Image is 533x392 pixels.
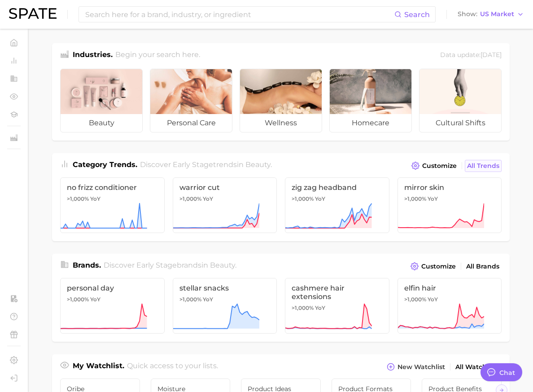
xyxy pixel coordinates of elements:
a: All Trends [465,160,502,172]
img: SPATE [9,8,57,19]
span: >1,000% [404,195,426,202]
a: Log out. Currently logged in with e-mail elysa.reiner@oribe.com. [7,371,21,385]
button: ShowUS Market [455,9,526,20]
a: stellar snacks>1,000% YoY [173,278,277,334]
a: personal day>1,000% YoY [60,278,165,334]
span: Search [404,10,430,19]
button: New Watchlist [384,361,447,373]
button: Customize [408,260,458,273]
span: Discover Early Stage trends in . [140,160,272,169]
button: Customize [409,159,459,172]
a: wellness [240,69,322,132]
span: Customize [421,263,456,270]
a: personal care [150,69,232,132]
span: cultural shifts [419,114,501,132]
input: Search here for a brand, industry, or ingredient [84,7,394,22]
span: beauty [245,160,271,169]
h2: Begin your search here. [115,49,200,62]
span: >1,000% [292,304,314,311]
span: >1,000% [179,296,201,303]
h1: Industries. [73,49,113,62]
a: no frizz conditioner>1,000% YoY [60,177,165,233]
span: homecare [330,114,411,132]
a: beauty [60,69,143,132]
span: personal day [67,284,158,292]
span: mirror skin [404,183,495,192]
span: beauty [210,261,235,269]
span: YoY [90,195,100,203]
span: YoY [203,195,213,203]
span: personal care [150,114,232,132]
span: zig zag headband [292,183,383,192]
span: All Watchlists [455,363,499,371]
span: New Watchlist [398,363,445,371]
span: YoY [90,296,100,303]
span: Category Trends . [73,160,137,169]
span: warrior cut [179,183,271,192]
h2: Quick access to your lists. [127,361,218,373]
span: Brands . [73,261,101,269]
div: Data update: [DATE] [440,49,502,62]
h1: My Watchlist. [73,361,124,373]
span: no frizz conditioner [67,183,158,192]
span: YoY [315,304,325,312]
span: Show [458,12,477,17]
span: YoY [203,296,213,303]
span: Discover Early Stage brands in . [104,261,236,269]
span: US Market [480,12,514,17]
span: >1,000% [179,195,201,202]
span: beauty [61,114,142,132]
span: wellness [240,114,322,132]
span: Customize [422,162,457,170]
span: elfin hair [404,284,495,292]
span: All Trends [467,162,499,170]
span: >1,000% [67,195,89,202]
a: cashmere hair extensions>1,000% YoY [285,278,389,334]
span: >1,000% [292,195,314,202]
span: >1,000% [67,296,89,303]
span: cashmere hair extensions [292,284,383,301]
span: >1,000% [404,296,426,303]
span: All Brands [466,263,499,270]
span: stellar snacks [179,284,271,292]
a: All Watchlists [453,361,502,373]
a: All Brands [464,260,502,273]
span: YoY [428,296,438,303]
span: YoY [428,195,438,203]
a: zig zag headband>1,000% YoY [285,177,389,233]
a: homecare [329,69,412,132]
a: elfin hair>1,000% YoY [398,278,502,334]
a: warrior cut>1,000% YoY [173,177,277,233]
a: mirror skin>1,000% YoY [398,177,502,233]
span: YoY [315,195,325,203]
a: cultural shifts [419,69,502,132]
